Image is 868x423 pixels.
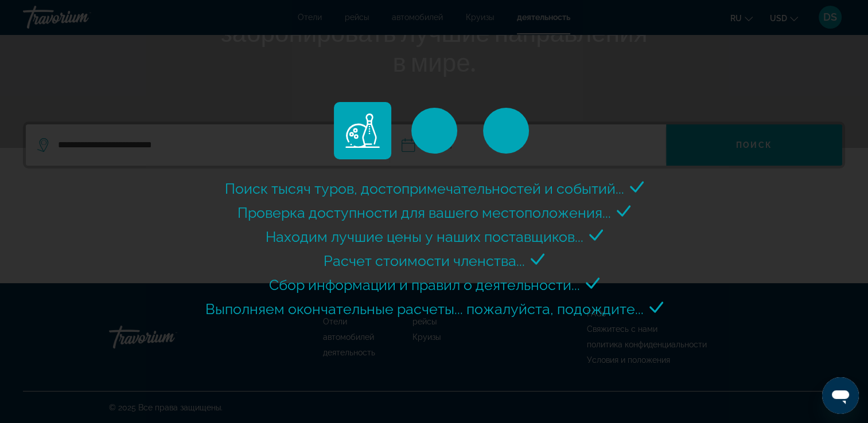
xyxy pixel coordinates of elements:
span: Находим лучшие цены у наших поставщиков... [266,228,583,245]
span: Проверка доступности для вашего местоположения... [238,204,611,221]
iframe: Кнопка запуска окна обмена сообщениями [822,377,859,414]
span: Поиск тысяч туров, достопримечательностей и событий... [225,180,624,197]
span: Выполняем окончательные расчеты... пожалуйста, подождите... [205,300,644,318]
span: Расчет стоимости членства... [324,252,525,269]
span: Сбор информации и правил о деятельности... [269,276,580,293]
